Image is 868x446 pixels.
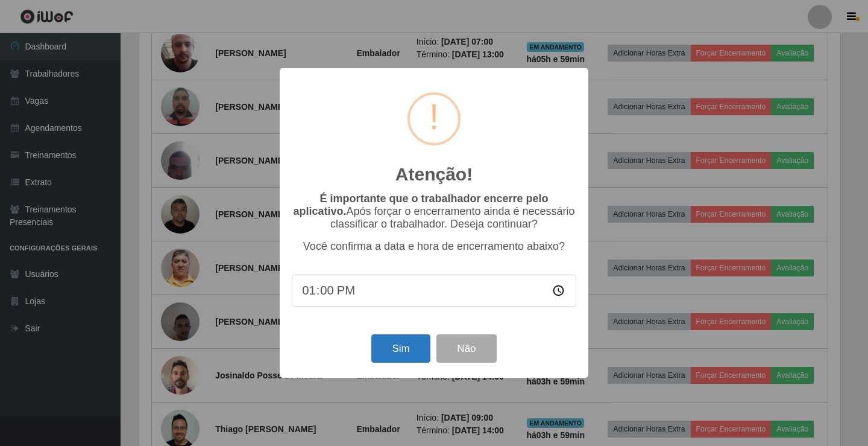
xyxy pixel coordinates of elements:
button: Sim [371,334,430,363]
p: Você confirma a data e hora de encerramento abaixo? [292,240,576,253]
b: É importante que o trabalhador encerre pelo aplicativo. [293,193,548,217]
button: Não [436,334,496,363]
p: Após forçar o encerramento ainda é necessário classificar o trabalhador. Deseja continuar? [292,193,576,231]
h2: Atenção! [395,164,473,185]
